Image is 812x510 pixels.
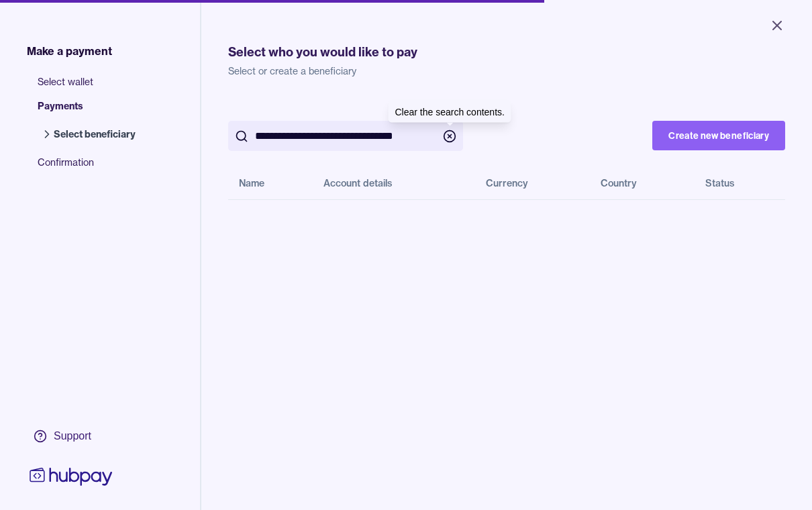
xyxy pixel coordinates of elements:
span: Make a payment [27,43,112,59]
p: Clear the search contents. [395,107,505,117]
span: Select wallet [38,75,149,99]
a: Support [27,422,115,450]
button: Close [753,11,801,40]
th: Name [228,167,313,199]
p: Select or create a beneficiary [228,64,785,78]
button: Create new beneficiary [652,121,785,150]
th: Currency [475,167,590,199]
th: Account details [313,167,475,199]
span: Confirmation [38,156,149,180]
div: Support [54,429,91,444]
input: search [255,121,436,151]
h1: Select who you would like to pay [228,43,785,62]
span: Select beneficiary [54,127,136,141]
th: Status [695,167,785,199]
span: Payments [38,99,149,123]
th: Country [590,167,694,199]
